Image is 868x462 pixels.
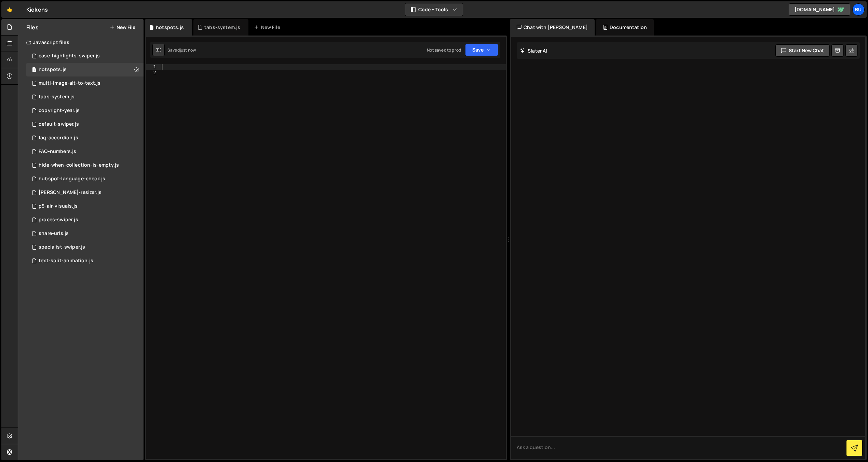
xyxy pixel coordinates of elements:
[26,5,48,14] div: Kiekens
[146,70,161,76] div: 2
[156,24,184,31] div: hotspots.js
[204,24,240,31] div: tabs-system.js
[39,121,79,127] div: default-swiper.js
[26,240,144,254] div: 16163/43451.js
[405,3,463,16] button: Code + Tools
[26,145,144,158] div: 16163/43462.js
[26,213,144,227] div: 16163/43460.js
[26,131,144,145] div: 16163/43454.js
[852,3,865,16] a: Bu
[26,186,144,199] div: 16163/43457.js
[510,19,595,36] div: Chat with [PERSON_NAME]
[32,68,36,73] span: 1
[110,25,135,30] button: New File
[39,176,105,182] div: hubspot-language-check.js
[520,47,547,54] h2: Slater AI
[26,104,144,117] div: 16163/43452.js
[39,80,100,86] div: multi-image-alt-to-text.js
[26,90,144,104] div: 16163/43508.js
[26,49,144,63] div: 16163/43450.js
[39,217,78,223] div: proces-swiper.js
[39,162,119,168] div: hide-when-collection-is-empty.js
[39,149,76,155] div: FAQ-numbers.js
[26,76,144,90] div: 16163/43509.js
[39,67,67,73] div: hotspots.js
[254,24,283,31] div: New File
[39,258,93,264] div: text-split-animation.js
[146,64,161,70] div: 1
[18,36,144,49] div: Javascript files
[26,24,39,31] h2: Files
[596,19,654,36] div: Documentation
[26,227,144,240] div: 16163/43461.js
[26,117,144,131] div: 16163/43449.js
[39,94,74,100] div: tabs-system.js
[789,3,850,16] a: [DOMAIN_NAME]
[167,47,196,53] div: Saved
[26,158,144,172] div: 16163/43453.js
[26,172,144,186] div: 16163/43455.js
[39,108,80,114] div: copyright-year.js
[775,44,830,57] button: Start new chat
[39,203,78,209] div: p5-air-visuals.js
[180,47,196,53] div: just now
[465,44,498,56] button: Save
[39,135,78,141] div: faq-accordion.js
[427,47,461,53] div: Not saved to prod
[39,53,100,59] div: case-highlights-swiper.js
[26,63,144,76] div: 16163/45673.js
[39,244,85,250] div: specialist-swiper.js
[39,230,69,237] div: share-urls.js
[26,254,144,268] div: 16163/43456.js
[26,199,144,213] div: 16163/43448.js
[39,190,101,196] div: [PERSON_NAME]-resizer.js
[1,1,18,18] a: 🤙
